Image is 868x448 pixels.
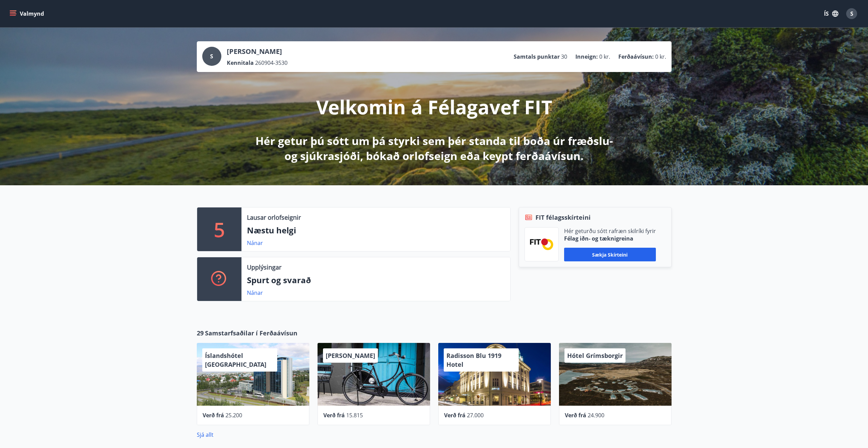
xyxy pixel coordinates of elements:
[346,411,363,419] span: 15.815
[514,53,560,60] p: Samtals punktar
[247,263,281,272] p: Upplýsingar
[843,5,860,22] button: S
[227,59,254,67] p: Kennitala
[227,47,288,56] p: [PERSON_NAME]
[564,248,656,261] button: Sækja skírteini
[618,53,654,60] p: Ferðaávísun :
[247,289,263,297] a: Nánar
[655,53,666,60] span: 0 kr.
[820,8,842,20] button: ÍS
[575,53,598,60] p: Inneign :
[247,213,301,222] p: Lausar orlofseignir
[567,351,623,360] span: Hótel Grímsborgir
[444,411,466,419] span: Verð frá
[564,227,656,235] p: Hér geturðu sótt rafræn skilríki fyrir
[850,10,853,17] span: S
[247,274,505,286] p: Spurt og svarað
[255,59,288,67] span: 260904-3530
[197,431,214,438] a: Sjá allt
[565,411,586,419] span: Verð frá
[467,411,484,419] span: 27.000
[203,411,224,419] span: Verð frá
[210,53,213,60] span: S
[8,8,47,20] button: menu
[197,329,204,337] span: 29
[254,133,614,163] p: Hér getur þú sótt um þá styrki sem þér standa til boða úr fræðslu- og sjúkrasjóði, bókað orlofsei...
[326,351,375,360] span: [PERSON_NAME]
[599,53,610,60] span: 0 kr.
[530,239,553,250] img: FPQVkF9lTnNbbaRSFyT17YYeljoOGk5m51IhT0bO.png
[214,216,225,242] p: 5
[205,351,266,368] span: Íslandshótel [GEOGRAPHIC_DATA]
[205,329,297,337] span: Samstarfsaðilar í Ferðaávísun
[316,94,552,120] p: Velkomin á Félagavef FIT
[564,235,656,242] p: Félag iðn- og tæknigreina
[225,411,242,419] span: 25.200
[535,213,591,222] span: FIT félagsskírteini
[561,53,567,60] span: 30
[588,411,604,419] span: 24.900
[247,239,263,247] a: Nánar
[247,225,505,236] p: Næstu helgi
[446,351,501,368] span: Radisson Blu 1919 Hotel
[323,411,345,419] span: Verð frá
